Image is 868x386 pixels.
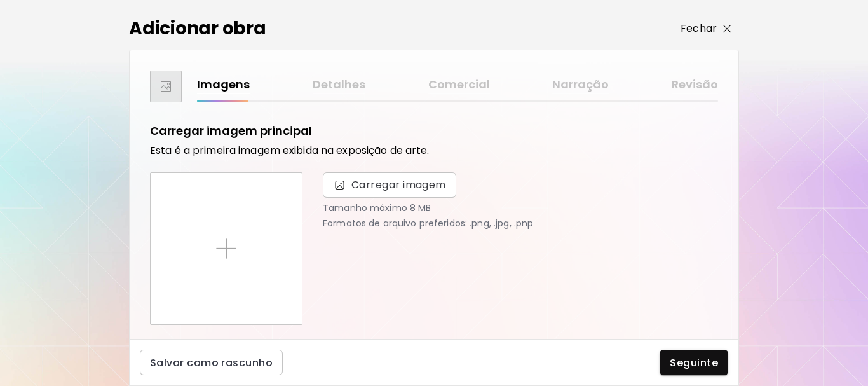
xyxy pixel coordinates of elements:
[67,75,97,83] div: Domínio
[140,350,283,375] button: Salvar como rascunho
[216,238,236,259] img: placeholder
[323,203,718,213] p: Tamanho máximo 8 MB
[20,33,31,43] img: website_grey.svg
[36,20,62,31] div: v 4.0.25
[150,144,718,157] h6: Esta é a primeira imagem exibida na exposição de arte.
[20,20,31,31] img: logo_orange.svg
[660,350,728,375] button: Seguinte
[33,33,142,43] div: Domínio: [DOMAIN_NAME]
[150,356,273,369] span: Salvar como rascunho
[150,123,312,139] h5: Carregar imagem principal
[323,218,718,228] p: Formatos de arquivo preferidos: .png, .jpg, .pnp
[351,177,446,193] span: Carregar imagem
[134,74,144,84] img: tab_keywords_by_traffic_grey.svg
[53,74,63,84] img: tab_domain_overview_orange.svg
[323,172,456,198] span: Carregar imagem
[670,356,718,369] span: Seguinte
[148,75,204,83] div: Palavras-chave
